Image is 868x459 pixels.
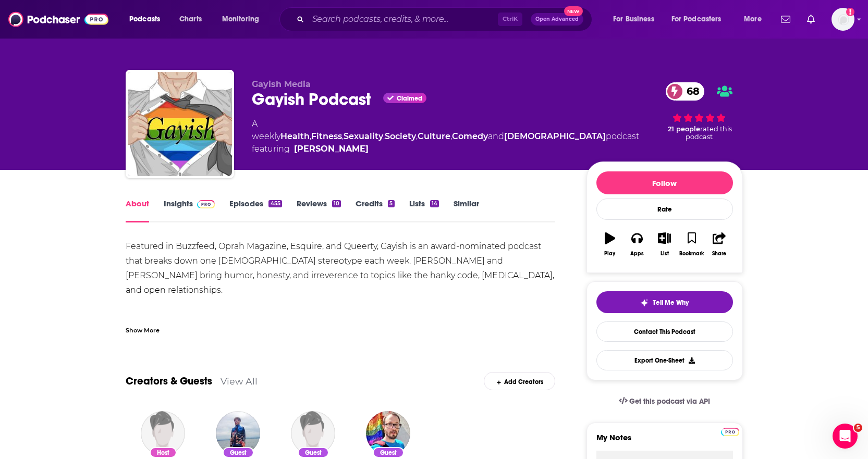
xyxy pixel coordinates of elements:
[671,12,722,27] span: For Podcasters
[179,12,202,27] span: Charts
[832,8,854,31] span: Logged in as lilifeinberg
[291,411,335,455] img: Sarah Austin
[832,8,854,31] button: Show profile menu
[596,226,624,263] button: Play
[744,12,762,27] span: More
[712,251,726,257] div: Share
[416,131,418,141] span: ,
[122,11,174,28] button: open menu
[596,171,733,194] button: Follow
[832,8,854,31] img: User Profile
[629,397,710,406] span: Get this podcast via API
[668,125,700,133] span: 21 people
[596,291,733,313] button: tell me why sparkleTell Me Why
[450,131,452,141] span: ,
[8,9,108,29] img: Podchaser - Follow, Share and Rate Podcasts
[452,131,488,141] a: Comedy
[596,350,733,370] button: Export One-Sheet
[268,200,282,207] div: 455
[737,11,775,28] button: open menu
[705,226,732,263] button: Share
[252,79,311,89] span: Gayish Media
[678,226,705,263] button: Bookmark
[721,426,739,436] a: Pro website
[126,239,556,356] div: Featured in Buzzfeed, Oprah Magazine, Esquire, and Queerty, Gayish is an award-nominated podcast ...
[397,96,422,101] span: Claimed
[854,424,862,432] span: 5
[141,411,185,455] img: Kyle Getz
[596,199,733,220] div: Rate
[197,200,215,208] img: Podchaser Pro
[679,251,704,257] div: Bookmark
[222,12,259,27] span: Monitoring
[128,72,232,176] img: Gayish Podcast
[498,13,522,26] span: Ctrl K
[310,131,311,141] span: ,
[297,199,341,222] a: Reviews10
[488,131,504,141] span: and
[661,251,669,257] div: List
[298,447,329,458] div: Guest
[252,143,639,155] span: featuring
[596,321,733,342] a: Contact This Podcast
[596,432,733,451] label: My Notes
[252,118,639,155] div: A weekly podcast
[311,131,342,141] a: Fitness
[624,226,651,263] button: Apps
[656,79,743,144] div: 68 21 peoplerated this podcast
[289,7,602,31] div: Search podcasts, credits, & more...
[640,299,649,307] img: tell me why sparkle
[606,11,667,28] button: open menu
[373,447,404,458] div: Guest
[484,372,555,390] div: Add Creators
[651,226,678,263] button: List
[604,251,615,257] div: Play
[676,82,705,101] span: 68
[332,200,341,207] div: 10
[126,199,149,222] a: About
[721,428,739,436] img: Podchaser Pro
[342,131,344,141] span: ,
[385,131,416,141] a: Society
[164,199,215,222] a: InsightsPodchaser Pro
[665,11,737,28] button: open menu
[223,447,254,458] div: Guest
[610,389,719,414] a: Get this podcast via API
[280,131,310,141] a: Health
[215,11,273,28] button: open menu
[686,125,732,141] span: rated this podcast
[356,199,394,222] a: Credits5
[430,200,439,207] div: 14
[294,143,369,155] a: Kyle Getz
[833,424,858,449] iframe: Intercom live chat
[221,376,258,387] a: View All
[126,375,212,388] a: Creators & Guests
[454,199,479,222] a: Similar
[653,299,689,307] span: Tell Me Why
[564,6,583,16] span: New
[409,199,439,222] a: Lists14
[418,131,450,141] a: Culture
[846,8,854,16] svg: Add a profile image
[531,13,583,26] button: Open AdvancedNew
[388,200,394,207] div: 5
[777,10,794,28] a: Show notifications dropdown
[129,12,160,27] span: Podcasts
[535,17,579,22] span: Open Advanced
[229,199,282,222] a: Episodes455
[308,11,498,28] input: Search podcasts, credits, & more...
[803,10,819,28] a: Show notifications dropdown
[216,411,260,455] img: Ryan Weadon
[366,411,410,455] img: Matt Baume
[173,11,208,28] a: Charts
[504,131,606,141] a: [DEMOGRAPHIC_DATA]
[613,12,654,27] span: For Business
[630,251,644,257] div: Apps
[666,82,705,101] a: 68
[383,131,385,141] span: ,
